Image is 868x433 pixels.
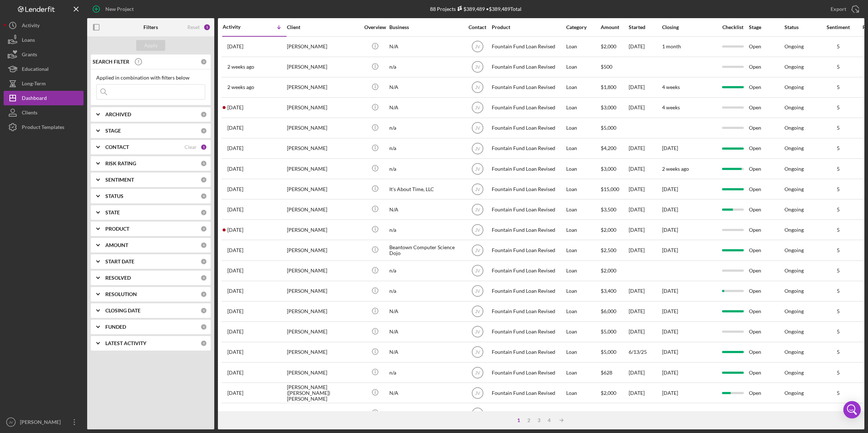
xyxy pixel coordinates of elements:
[749,404,784,423] div: Open
[566,57,600,77] div: Loan
[200,291,207,298] div: 0
[287,343,360,362] div: [PERSON_NAME]
[389,179,462,199] div: It's About Time, LLC
[820,44,856,49] div: 5
[492,220,564,239] div: Fountain Fund Loan Revised
[492,118,564,138] div: Fountain Fund Loan Revised
[784,145,804,151] div: Ongoing
[105,112,131,117] b: ARCHIVED
[475,44,480,49] text: JV
[820,288,856,294] div: 5
[144,40,158,51] div: Apply
[492,383,564,402] div: Fountain Fund Loan Revised
[662,349,678,355] time: [DATE]
[4,62,84,76] button: Educational
[629,37,661,56] div: [DATE]
[566,404,600,423] div: Loan
[475,187,480,192] text: JV
[492,179,564,199] div: Fountain Fund Loan Revised
[749,343,784,362] div: Open
[749,302,784,321] div: Open
[662,206,678,213] time: [DATE]
[601,125,616,131] span: $5,000
[287,57,360,77] div: [PERSON_NAME]
[389,261,462,280] div: n/a
[784,166,804,172] div: Ongoing
[784,268,804,274] div: Ongoing
[287,363,360,382] div: [PERSON_NAME]
[566,220,600,239] div: Loan
[492,98,564,117] div: Fountain Fund Loan Revised
[784,349,804,355] div: Ongoing
[389,118,462,138] div: n/a
[287,139,360,158] div: [PERSON_NAME]
[143,24,158,30] b: Filters
[389,98,462,117] div: N/A
[4,76,84,91] button: Long-Term
[492,240,564,260] div: Fountain Fund Loan Revised
[105,259,134,264] b: START DATE
[200,226,207,232] div: 0
[389,383,462,402] div: N/A
[200,209,207,216] div: 0
[820,186,856,192] div: 5
[566,118,600,138] div: Loan
[784,64,804,70] div: Ongoing
[389,57,462,77] div: n/a
[566,363,600,382] div: Loan
[389,322,462,341] div: N/A
[566,343,600,362] div: Loan
[22,47,37,64] div: Grants
[223,24,255,30] div: Activity
[200,144,207,150] div: 1
[4,18,84,33] a: Activity
[749,98,784,117] div: Open
[475,350,480,355] text: JV
[601,186,619,192] span: $15,000
[601,390,616,396] span: $2,000
[820,308,856,314] div: 5
[820,64,856,70] div: 5
[227,268,243,274] time: 2025-06-23 20:30
[227,288,243,294] time: 2025-06-23 00:53
[601,166,616,172] span: $3,000
[749,118,784,138] div: Open
[389,78,462,97] div: N/A
[105,324,126,330] b: FUNDED
[227,308,243,314] time: 2025-06-21 16:28
[566,78,600,97] div: Loan
[475,227,480,232] text: JV
[105,144,129,150] b: CONTACT
[749,57,784,77] div: Open
[227,349,243,355] time: 2025-06-13 16:54
[4,120,84,134] button: Product Templates
[749,200,784,219] div: Open
[4,47,84,62] a: Grants
[629,159,661,178] div: [DATE]
[566,200,600,219] div: Loan
[389,363,462,382] div: n/a
[4,105,84,120] a: Clients
[105,340,146,346] b: LATEST ACTIVITY
[629,179,661,199] div: [DATE]
[820,207,856,213] div: 5
[820,227,856,233] div: 5
[566,37,600,56] div: Loan
[820,329,856,335] div: 5
[749,179,784,199] div: Open
[831,2,846,16] div: Export
[662,410,678,416] time: [DATE]
[184,144,197,150] div: Clear
[492,139,564,158] div: Fountain Fund Loan Revised
[389,404,462,423] div: n/a
[566,261,600,280] div: Loan
[601,104,616,110] span: $3,000
[784,207,804,213] div: Ongoing
[492,302,564,321] div: Fountain Fund Loan Revised
[784,24,819,30] div: Status
[749,383,784,402] div: Open
[105,275,131,281] b: RESOLVED
[601,288,616,294] span: $3,400
[287,261,360,280] div: [PERSON_NAME]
